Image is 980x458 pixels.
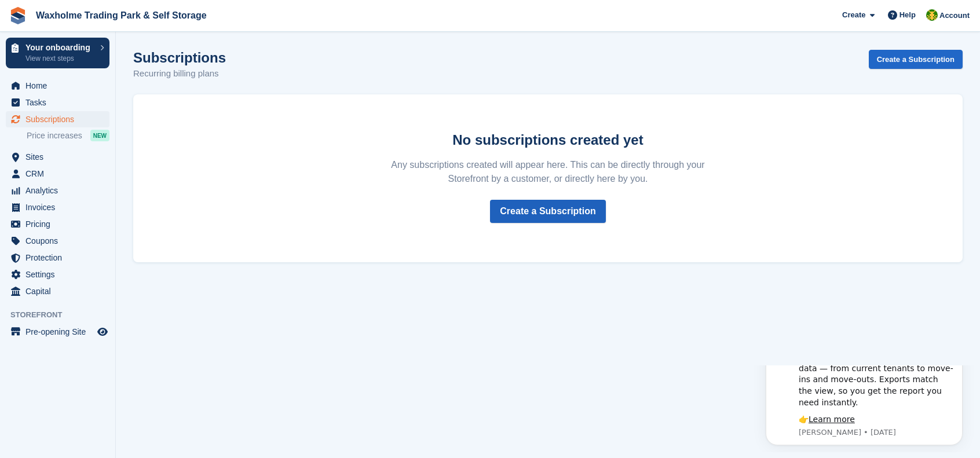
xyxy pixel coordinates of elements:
[939,10,970,21] span: Account
[6,149,109,165] a: menu
[25,149,95,165] span: Sites
[25,182,95,199] span: Analytics
[31,6,211,25] a: Waxholme Trading Park & Self Storage
[25,53,94,64] p: View next steps
[6,266,109,283] a: menu
[6,199,109,215] a: menu
[96,325,109,339] a: Preview store
[25,233,95,249] span: Coupons
[25,199,95,215] span: Invoices
[6,78,109,94] a: menu
[133,50,226,65] h1: Subscriptions
[25,78,95,94] span: Home
[90,130,109,141] div: NEW
[25,266,95,283] span: Settings
[25,166,95,182] span: CRM
[25,324,95,340] span: Pre-opening Site
[748,365,980,452] iframe: Intercom notifications message
[490,200,605,223] a: Create a Subscription
[6,182,109,199] a: menu
[27,130,82,141] span: Price increases
[27,129,109,142] a: Price increases NEW
[50,49,206,60] div: 👉
[842,9,865,21] span: Create
[6,216,109,232] a: menu
[6,111,109,127] a: menu
[25,250,95,266] span: Protection
[6,233,109,249] a: menu
[6,283,109,299] a: menu
[6,250,109,266] a: menu
[6,166,109,182] a: menu
[133,67,226,80] p: Recurring billing plans
[6,94,109,111] a: menu
[899,9,916,21] span: Help
[50,62,206,72] p: Message from Steven, sent 3d ago
[379,158,717,186] p: Any subscriptions created will appear here. This can be directly through your Storefront by a cus...
[25,283,95,299] span: Capital
[60,49,107,58] a: Learn more
[25,216,95,232] span: Pricing
[10,309,115,321] span: Storefront
[869,50,963,69] a: Create a Subscription
[6,38,109,68] a: Your onboarding View next steps
[452,132,643,148] strong: No subscriptions created yet
[25,43,94,52] p: Your onboarding
[9,7,27,24] img: stora-icon-8386f47178a22dfd0bd8f6a31ec36ba5ce8667c1dd55bd0f319d3a0aa187defe.svg
[6,324,109,340] a: menu
[926,9,938,21] img: Waxholme Self Storage
[25,111,95,127] span: Subscriptions
[25,94,95,111] span: Tasks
